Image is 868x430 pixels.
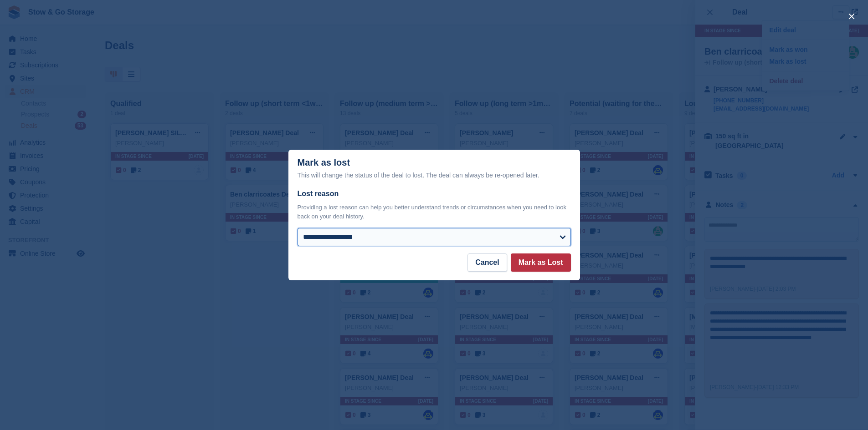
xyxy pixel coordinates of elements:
[511,253,571,272] button: Mark as Lost
[298,170,571,181] div: This will change the status of the deal to lost. The deal can always be re-opened later.
[298,203,571,221] p: Providing a lost reason can help you better understand trends or circumstances when you need to l...
[844,9,859,24] button: close
[298,188,571,199] label: Lost reason
[298,157,571,181] div: Mark as lost
[467,253,507,272] button: Cancel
